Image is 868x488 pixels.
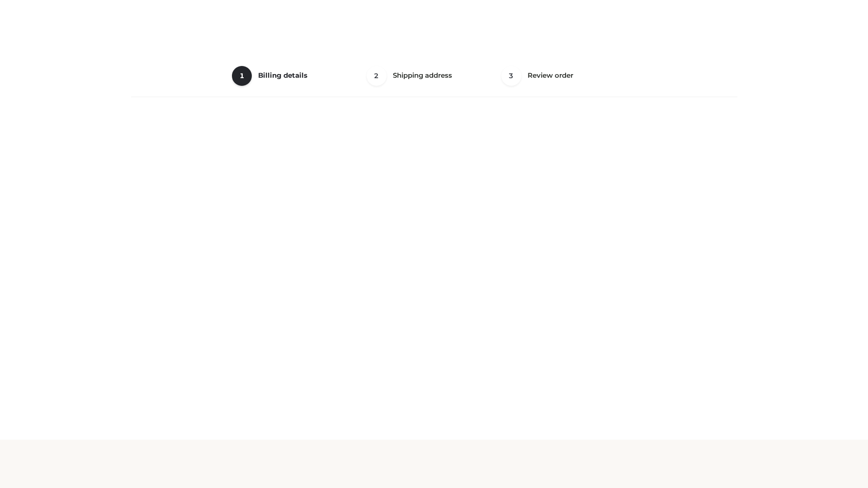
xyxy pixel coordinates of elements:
span: 3 [501,66,521,86]
span: 1 [232,66,252,86]
span: Billing details [258,71,307,80]
span: Shipping address [393,71,452,80]
span: Review order [528,71,573,80]
span: 2 [367,66,387,86]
